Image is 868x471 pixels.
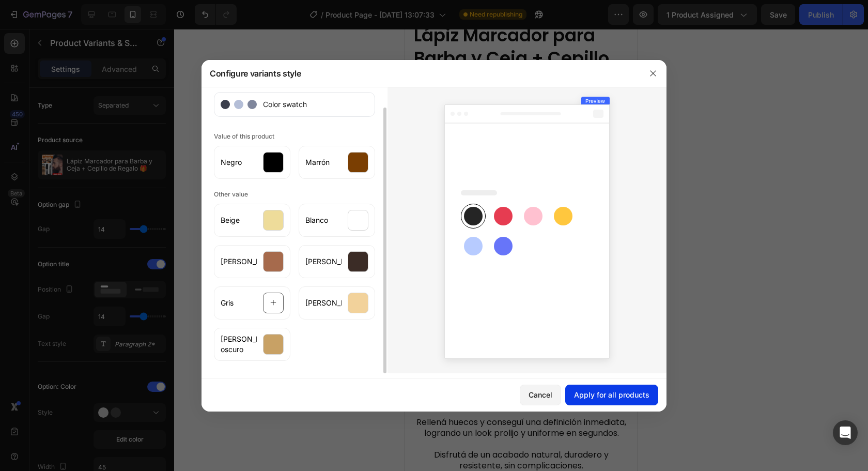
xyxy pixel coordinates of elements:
[221,334,257,355] span: [PERSON_NAME] oscuro
[21,161,110,170] div: Product Variants & Swatches
[214,132,274,140] span: Value of this product
[79,249,174,260] div: Releasit COD Form & Upsells
[8,175,76,191] legend: Color: Negro
[520,385,561,405] button: Cancel
[66,74,148,95] div: Gs. 157.000
[210,67,301,80] div: Configure variants style
[305,298,342,308] span: [PERSON_NAME]
[58,249,70,261] img: CKKYs5695_ICEAE=.webp
[221,256,257,267] span: [PERSON_NAME]
[8,105,225,173] h2: ✍️ Define barba y cejas en segundos 🔇 Discreto y [PERSON_NAME], ideal para usar donde sea 🧔🏻‍♂️ 2...
[305,215,328,225] span: Blanco
[152,78,187,90] pre: 29% off
[19,332,214,376] strong: Barba y cejas perfectas en segundos
[8,387,225,443] h2: Rellená huecos y conseguí una definición inmediata, logrando un look prolijo y uniforme en segund...
[529,389,552,400] div: Cancel
[8,281,225,320] img: image_demo.jpg
[221,157,242,168] span: Negro
[574,389,649,400] div: Apply for all products
[221,298,234,308] span: Gris
[221,215,240,225] span: Beige
[214,190,248,198] span: Other value
[50,242,182,267] button: Releasit COD Form & Upsells
[305,256,342,267] span: [PERSON_NAME]
[8,77,62,92] div: Gs. 220.000
[833,420,858,445] div: Open Intercom Messenger
[305,157,330,168] span: Marrón
[565,385,658,405] button: Apply for all products
[257,99,307,110] span: Color swatch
